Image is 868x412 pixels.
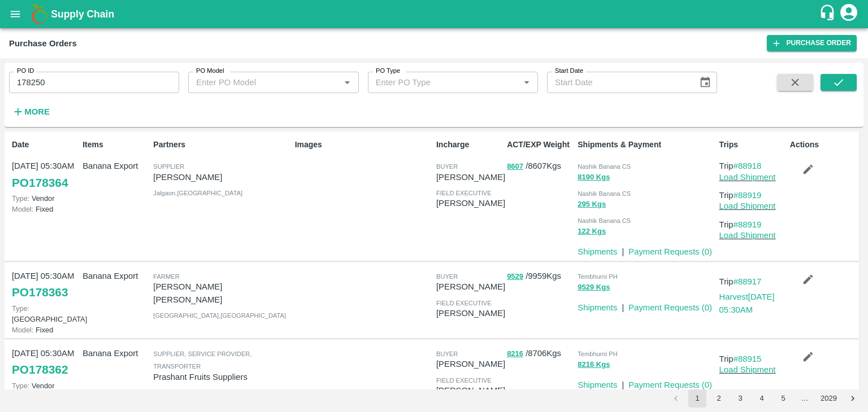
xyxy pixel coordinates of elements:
a: Payment Requests (0) [628,380,712,389]
p: [PERSON_NAME] [436,280,505,293]
a: Supply Chain [51,6,819,22]
button: Go to page 5 [774,389,792,407]
p: Vendor [12,193,78,204]
p: / 9959 Kgs [507,270,573,283]
span: Nashik Banana CS [578,190,631,197]
a: Load Shipment [719,231,776,240]
button: More [9,102,53,121]
a: Shipments [578,247,617,256]
span: buyer [436,273,458,280]
p: Trip [719,189,785,201]
span: Jalgaon , [GEOGRAPHIC_DATA] [153,190,242,196]
p: Shipments & Payment [578,139,714,151]
span: Tembhurni PH [578,350,618,357]
span: Nashik Banana CS [578,163,631,170]
button: 9529 [507,270,523,283]
a: Payment Requests (0) [628,247,712,256]
div: | [617,374,624,391]
input: Enter PO Model [192,75,322,90]
p: / 8607 Kgs [507,160,573,173]
button: 122 Kgs [578,225,606,238]
span: Model: [12,205,33,213]
a: Load Shipment [719,365,776,374]
p: [PERSON_NAME] [436,358,505,370]
input: Start Date [547,72,690,93]
label: PO Model [196,67,224,76]
p: Trip [719,353,785,365]
button: Go to page 2029 [817,389,840,407]
a: #88915 [734,354,762,363]
a: #88919 [734,191,762,200]
span: Farmer [153,273,179,280]
p: [DATE] 05:30AM [12,160,78,172]
span: field executive [436,377,492,384]
span: Type: [12,304,29,313]
button: 8190 Kgs [578,171,610,184]
nav: pagination navigation [665,389,863,407]
p: ACT/EXP Weight [507,139,573,151]
a: Load Shipment [719,173,776,182]
div: | [617,297,624,314]
span: buyer [436,350,458,357]
p: [DATE] 05:30AM [12,347,78,360]
span: Type: [12,382,29,390]
button: open drawer [2,1,28,27]
a: PO178362 [12,360,68,380]
img: logo [28,3,51,25]
a: #88919 [734,220,762,229]
button: Open [340,75,354,90]
b: Supply Chain [51,8,114,20]
span: [GEOGRAPHIC_DATA] , [GEOGRAPHIC_DATA] [153,312,286,319]
p: [PERSON_NAME] [436,307,505,319]
span: Nashik Banana CS [578,217,631,224]
p: Fixed [12,204,78,214]
a: Purchase Order [767,35,857,51]
p: Items [83,139,149,151]
label: PO ID [17,67,34,76]
a: Load Shipment [719,201,776,211]
a: Harvest[DATE] 05:30AM [719,292,775,314]
p: [PERSON_NAME] [PERSON_NAME] [153,280,290,306]
p: Date [12,139,78,151]
button: 9529 Kgs [578,281,610,294]
p: Trip [719,275,785,288]
span: Supplier [153,163,184,170]
button: page 1 [688,389,706,407]
a: #88918 [734,161,762,170]
p: Trip [719,218,785,231]
p: [PERSON_NAME] [153,171,290,183]
span: field executive [436,300,492,306]
p: Fixed [12,325,78,335]
strong: More [24,107,50,116]
div: customer-support [819,4,839,24]
p: / 8706 Kgs [507,347,573,360]
button: Go to page 4 [753,389,771,407]
p: Partners [153,139,290,151]
button: 295 Kgs [578,198,606,211]
a: PO178364 [12,173,68,193]
p: Banana Export [83,160,149,172]
span: Tembhurni PH [578,273,618,280]
a: Shipments [578,303,617,312]
a: PO178363 [12,282,68,303]
p: Banana Export [83,347,149,360]
input: Enter PO ID [9,72,179,93]
p: Banana Export [83,270,149,282]
a: Shipments [578,380,617,389]
p: Incharge [436,139,502,151]
div: Purchase Orders [9,36,77,51]
p: [PERSON_NAME] [436,384,505,397]
button: Go to page 3 [731,389,749,407]
button: Open [519,75,534,90]
p: Images [295,139,432,151]
a: Payment Requests (0) [628,303,712,312]
span: buyer [436,163,458,170]
p: Vendor [12,380,78,391]
span: field executive [436,190,492,196]
p: [PERSON_NAME] [436,171,505,183]
p: Actions [790,139,856,151]
p: Prashant Fruits Suppliers [153,371,290,383]
button: Go to page 2 [710,389,728,407]
span: Type: [12,194,29,203]
button: Choose date [695,72,716,93]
